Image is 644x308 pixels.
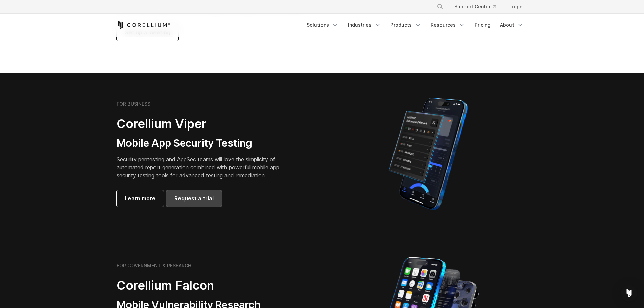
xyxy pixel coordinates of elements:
a: Learn more [117,190,164,207]
a: Pricing [471,19,495,31]
div: Navigation Menu [429,1,528,13]
a: Request a trial [166,190,222,207]
div: Open Intercom Messenger [621,285,637,301]
a: Resources [427,19,469,31]
a: Support Center [449,1,501,13]
h2: Corellium Falcon [117,278,306,293]
a: Solutions [303,19,342,31]
h2: Corellium Viper [117,116,290,132]
span: Request a trial [174,194,214,203]
a: Login [504,1,528,13]
a: Corellium Home [117,21,170,29]
h3: Mobile App Security Testing [117,137,290,150]
h6: FOR BUSINESS [117,101,150,107]
h6: FOR GOVERNMENT & RESEARCH [117,263,191,269]
button: Search [434,1,446,13]
div: Navigation Menu [303,19,528,31]
img: Corellium MATRIX automated report on iPhone showing app vulnerability test results across securit... [377,95,479,213]
p: Security pentesting and AppSec teams will love the simplicity of automated report generation comb... [117,155,290,180]
a: Products [386,19,425,31]
a: Industries [344,19,385,31]
a: About [496,19,528,31]
span: Learn more [125,194,156,203]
